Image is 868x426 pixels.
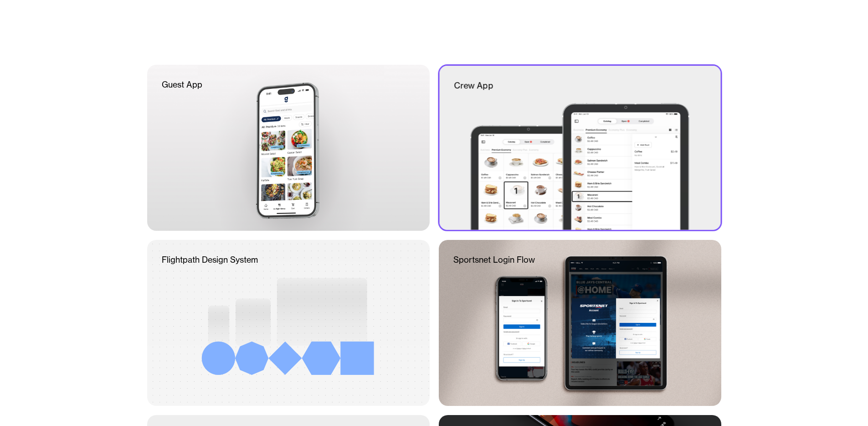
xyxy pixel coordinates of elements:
a: Flightpath Design System [147,240,430,406]
div: Guest App [162,79,202,90]
div: Flightpath Design System [162,255,258,265]
a: Guest App [147,65,430,231]
a: Crew App [439,66,720,230]
a: Sportsnet Login Flow [439,240,721,406]
div: Sportsnet Login Flow [453,255,535,265]
div: Crew App [454,80,493,91]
